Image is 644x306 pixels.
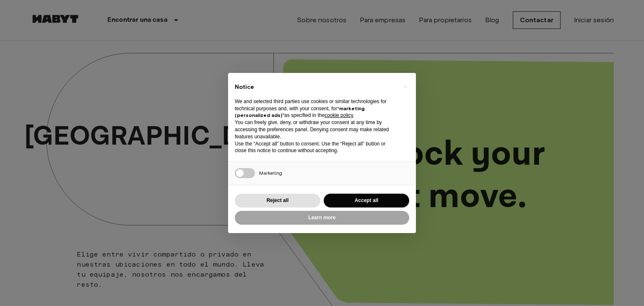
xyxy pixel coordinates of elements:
p: Use the “Accept all” button to consent. Use the “Reject all” button or close this notice to conti... [235,140,396,155]
button: Close this notice [398,80,412,93]
button: Reject all [235,194,320,207]
span: × [404,81,407,91]
span: Marketing [259,170,282,176]
p: You can freely give, deny, or withdraw your consent at any time by accessing the preferences pane... [235,119,396,140]
p: We and selected third parties use cookies or similar technologies for technical purposes and, wit... [235,98,396,119]
a: cookie policy [325,112,353,118]
strong: “marketing (personalized ads)” [235,105,365,119]
h2: Notice [235,83,396,91]
button: Learn more [235,211,409,225]
button: Accept all [324,194,409,207]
